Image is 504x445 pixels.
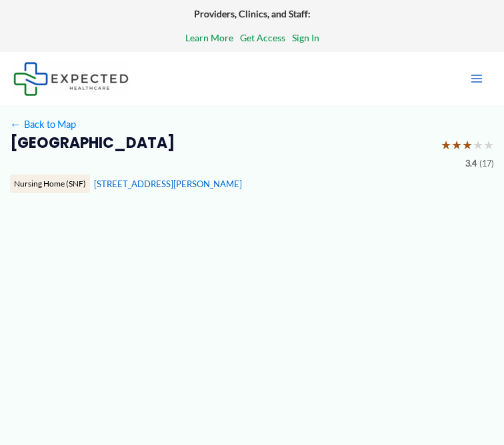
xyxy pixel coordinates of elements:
[483,134,494,157] span: ★
[465,156,477,172] span: 3.4
[185,29,233,47] a: Learn More
[94,179,242,189] a: [STREET_ADDRESS][PERSON_NAME]
[292,29,319,47] a: Sign In
[10,115,76,133] a: ←Back to Map
[462,134,473,157] span: ★
[473,134,483,157] span: ★
[10,134,431,153] h2: [GEOGRAPHIC_DATA]
[463,65,491,93] button: Main menu toggle
[441,134,451,157] span: ★
[479,156,494,172] span: (17)
[13,62,129,96] img: Expected Healthcare Logo - side, dark font, small
[10,119,22,131] span: ←
[451,134,462,157] span: ★
[194,8,311,19] strong: Providers, Clinics, and Staff:
[10,175,90,193] div: Nursing Home (SNF)
[240,29,285,47] a: Get Access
